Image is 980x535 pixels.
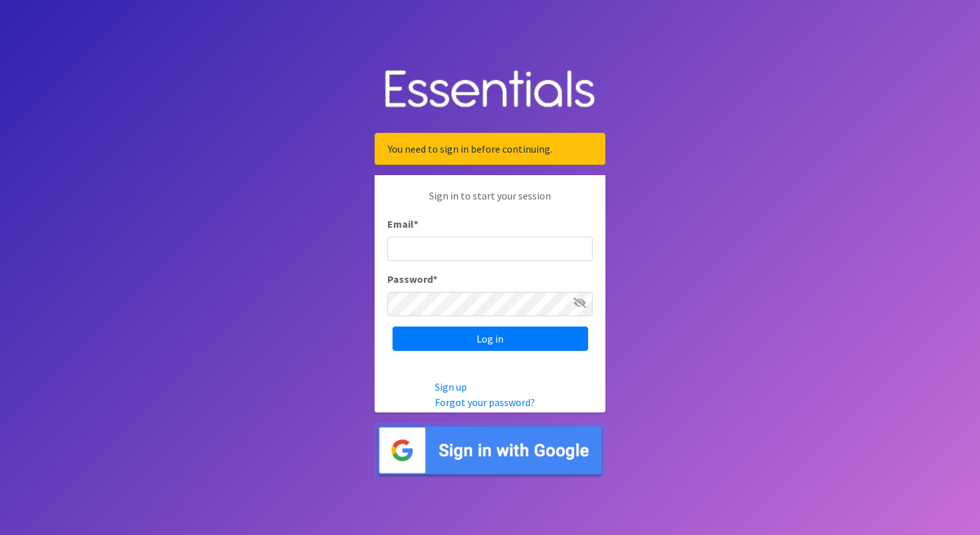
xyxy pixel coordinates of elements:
[393,327,588,351] input: Log in
[433,273,437,285] abbr: required
[375,133,605,165] div: You need to sign in before continuing.
[387,216,418,232] label: Email
[375,57,605,123] img: Human Essentials
[435,380,467,393] a: Sign up
[375,423,605,479] img: Sign in with Google
[435,396,535,409] a: Forgot your password?
[387,271,437,287] label: Password
[387,188,593,216] p: Sign in to start your session
[414,217,418,230] abbr: required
